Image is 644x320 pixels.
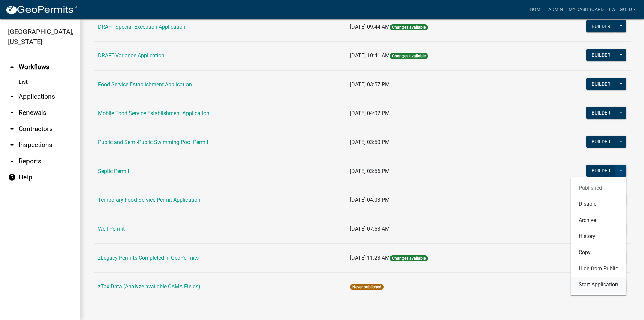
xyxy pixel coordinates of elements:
[571,212,626,228] button: Archive
[586,20,616,32] button: Builder
[8,93,16,101] i: arrow_drop_down
[8,63,16,71] i: arrow_drop_up
[98,52,164,59] a: DRAFT-Variance Application
[350,24,390,30] span: [DATE] 09:44 AM
[527,3,546,16] a: Home
[8,173,16,181] i: help
[566,3,606,16] a: My Dashboard
[350,139,390,145] span: [DATE] 03:50 PM
[586,136,616,148] button: Builder
[350,110,390,117] span: [DATE] 04:02 PM
[98,168,129,174] a: Septic Permit
[98,283,200,290] a: zTax Data (Analyze available CAMA Fields)
[8,125,16,133] i: arrow_drop_down
[586,165,616,177] button: Builder
[350,255,390,261] span: [DATE] 11:23 AM
[586,107,616,119] button: Builder
[571,261,626,277] button: Hide from Public
[571,228,626,244] button: History
[546,3,566,16] a: Admin
[98,139,208,145] a: Public and Semi-Public Swimming Pool Permit
[606,3,639,16] a: lweigold
[586,78,616,90] button: Builder
[571,277,626,293] button: Start Application
[8,141,16,149] i: arrow_drop_down
[98,226,125,232] a: Well Permit
[98,81,192,88] a: Food Service Establishment Application
[350,197,390,203] span: [DATE] 04:03 PM
[98,110,209,117] a: Mobile Food Service Establishment Application
[350,81,390,88] span: [DATE] 03:57 PM
[350,168,390,174] span: [DATE] 03:56 PM
[98,255,199,261] a: zLegacy Permits Completed in GeoPermits
[586,49,616,61] button: Builder
[98,197,200,203] a: Temporary Food Service Permit Application
[571,196,626,212] button: Disable
[8,157,16,165] i: arrow_drop_down
[98,24,185,30] a: DRAFT-Special Exception Application
[390,255,428,261] span: Changes available
[350,284,384,290] span: Never published
[390,53,428,59] span: Changes available
[350,52,390,59] span: [DATE] 10:41 AM
[8,109,16,117] i: arrow_drop_down
[571,244,626,261] button: Copy
[390,24,428,30] span: Changes available
[350,226,390,232] span: [DATE] 07:53 AM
